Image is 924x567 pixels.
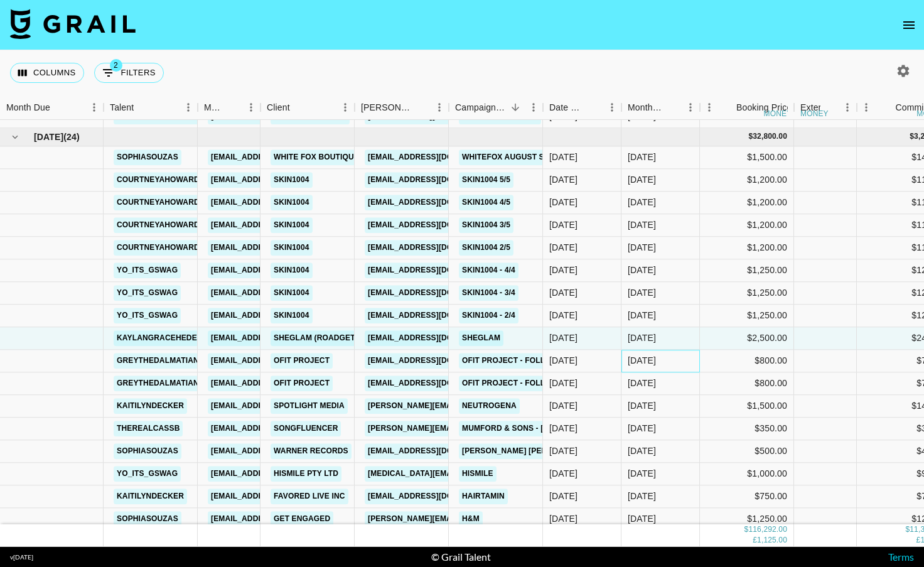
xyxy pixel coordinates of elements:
a: yo_its_gswag [114,466,181,482]
div: 8/8/2025 [549,355,577,367]
a: [EMAIL_ADDRESS][DOMAIN_NAME] [208,330,348,346]
span: [DATE] [34,131,63,143]
div: Manager [204,95,224,120]
div: £ [753,536,757,546]
div: Date Created [543,95,621,120]
button: open drawer [896,13,921,38]
div: $1,250.00 [700,282,794,305]
button: Sort [50,99,68,116]
button: Sort [663,99,681,116]
a: courtneyahoward [114,109,203,124]
div: $1,250.00 [700,508,794,531]
a: [EMAIL_ADDRESS][DOMAIN_NAME] [208,375,348,391]
a: Neutrogena [459,398,520,414]
button: Menu [838,98,857,117]
div: money [764,110,792,117]
div: $350.00 [700,418,794,440]
div: 8/3/2025 [549,513,577,526]
button: Menu [85,98,104,117]
div: Aug '25 [628,445,656,458]
div: [PERSON_NAME] [361,95,412,120]
div: © Grail Talent [431,551,491,563]
div: Talent [104,95,198,120]
button: Menu [681,98,700,117]
a: [PERSON_NAME][EMAIL_ADDRESS][DOMAIN_NAME] [365,511,569,527]
button: Menu [242,98,261,117]
div: 8/8/2025 [549,423,577,435]
a: H&M [459,511,483,527]
div: Aug '25 [628,242,656,254]
a: [EMAIL_ADDRESS][DOMAIN_NAME] [365,172,505,188]
div: money [800,110,829,117]
div: $500.00 [700,440,794,463]
div: $ [910,132,914,143]
div: Aug '25 [628,468,656,480]
div: Aug '25 [628,400,656,413]
a: greythedalmatian [114,375,202,391]
div: Aug '25 [628,151,656,164]
a: [EMAIL_ADDRESS][DOMAIN_NAME] [208,466,348,482]
a: Sheglam (RoadGet Business PTE) [271,330,419,346]
a: Hismile Pty Ltd [271,466,341,482]
a: [PERSON_NAME] [PERSON_NAME] - No More [459,443,640,459]
div: $1,200.00 [700,192,794,214]
div: 7/24/2025 [549,174,577,186]
div: $800.00 [700,372,794,395]
a: [EMAIL_ADDRESS][DOMAIN_NAME] [365,285,505,301]
div: $1,500.00 [700,146,794,169]
button: Menu [179,98,198,117]
button: Sort [719,99,736,116]
a: Ofit Project [271,353,333,369]
button: Menu [700,98,719,117]
div: $1,200.00 [700,214,794,237]
div: Aug '25 [628,287,656,300]
div: 32,800.00 [753,132,787,143]
div: Aug '25 [628,219,656,232]
div: Client [267,95,290,120]
div: Month Due [6,95,50,120]
a: Hismile [459,466,497,482]
a: courtneyahoward [114,195,203,210]
a: [EMAIL_ADDRESS][DOMAIN_NAME] [365,149,505,165]
div: 8/7/2025 [549,400,577,413]
a: Mumford & Sons - [PERSON_NAME] [459,421,608,436]
a: Skin1004 - 2/4 [459,308,518,323]
button: hide children [6,128,24,146]
a: SKIN1004 [271,195,313,210]
button: Sort [820,99,838,116]
a: sophiasouzas [114,511,181,527]
button: Sort [878,99,895,116]
a: therealcassb [114,421,183,436]
a: [EMAIL_ADDRESS][DOMAIN_NAME] [208,308,348,323]
div: $2,500.00 [700,327,794,350]
a: Songfluencer [271,421,341,436]
a: [PERSON_NAME][EMAIL_ADDRESS][DOMAIN_NAME] [365,421,569,436]
a: [EMAIL_ADDRESS][DOMAIN_NAME] [208,353,348,369]
a: Get Engaged [271,511,333,527]
button: Select columns [10,63,84,83]
a: SKIN1004 [271,217,313,233]
a: Bloom Nutrition [271,109,350,124]
a: [EMAIL_ADDRESS][DOMAIN_NAME] [365,375,505,391]
a: [EMAIL_ADDRESS][DOMAIN_NAME] [365,262,505,278]
div: $1,250.00 [700,305,794,327]
div: 7/24/2025 [549,287,577,300]
a: courtneyahoward [114,240,203,256]
a: Terms [888,551,914,563]
div: 6/24/2025 [549,111,577,123]
a: [EMAIL_ADDRESS][DOMAIN_NAME] [365,195,505,210]
div: Aug '25 [628,332,656,345]
div: Client [261,95,355,120]
div: $800.00 [700,350,794,372]
button: Show filters [94,63,164,83]
div: $ [905,525,910,536]
button: Sort [412,99,430,116]
a: Skin1004 3/5 [459,217,513,233]
a: Ofit Project [271,375,333,391]
div: $750.00 [700,485,794,508]
div: $1,200.00 [700,237,794,259]
button: Menu [857,98,876,117]
a: SKIN1004 [271,172,313,188]
div: Month Due [628,95,663,120]
a: [EMAIL_ADDRESS][DOMAIN_NAME] [208,489,348,504]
